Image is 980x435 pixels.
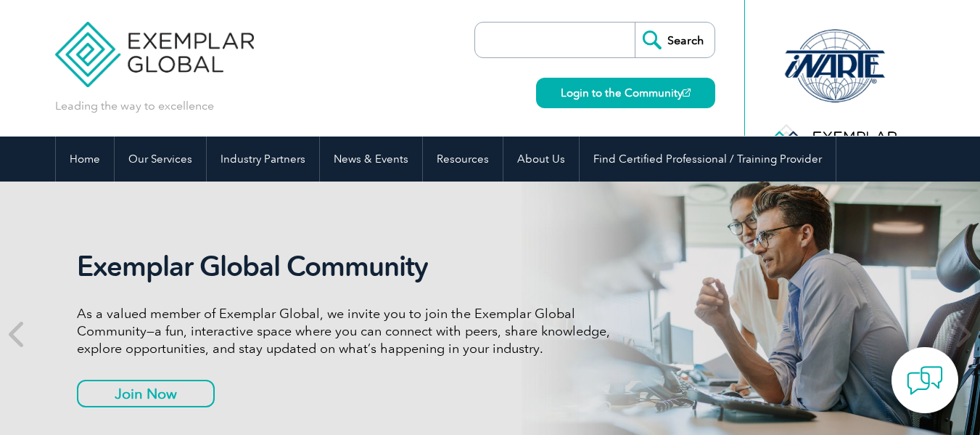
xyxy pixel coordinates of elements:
a: Home [56,137,114,182]
p: Leading the way to excellence [55,98,214,114]
img: open_square.png [683,89,691,97]
h2: Exemplar Global Community [77,250,621,283]
a: Find Certified Professional / Training Provider [580,137,836,182]
input: Search [635,23,715,57]
a: Resources [423,137,503,182]
a: Login to the Community [536,78,715,108]
a: Join Now [77,380,215,407]
a: About Us [503,137,579,182]
p: As a valued member of Exemplar Global, we invite you to join the Exemplar Global Community—a fun,... [77,305,621,357]
a: News & Events [320,137,422,182]
img: contact-chat.png [907,362,943,399]
a: Our Services [115,137,206,182]
a: Industry Partners [207,137,319,182]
